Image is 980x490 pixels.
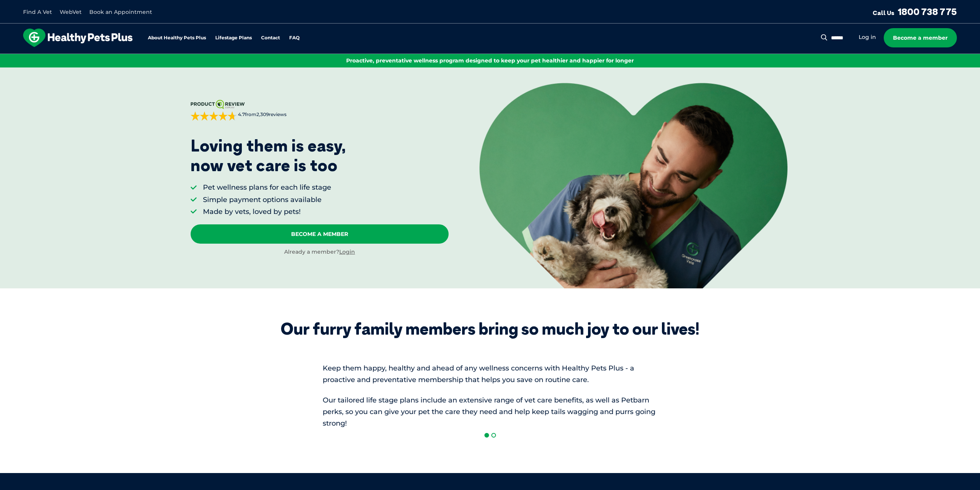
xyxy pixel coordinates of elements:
[289,35,300,40] a: FAQ
[873,6,957,17] a: Call Us1800 738 775
[203,207,331,217] li: Made by vets, loved by pets!
[323,396,655,428] span: Our tailored life stage plans include an extensive range of vet care benefits, as well as Petbarn...
[191,224,449,244] a: Become A Member
[339,248,355,255] a: Login
[238,111,245,117] strong: 4.7
[191,248,449,256] div: Already a member?
[191,100,449,121] a: 4.7from2,309reviews
[89,8,152,15] a: Book an Appointment
[884,28,957,47] a: Become a member
[346,57,634,64] span: Proactive, preventative wellness program designed to keep your pet healthier and happier for longer
[859,34,876,41] a: Log in
[281,319,699,338] div: Our furry family members bring so much joy to our lives!
[191,136,346,175] p: Loving them is easy, now vet care is too
[873,9,895,17] span: Call Us
[256,111,286,117] span: 2,309 reviews
[148,35,206,40] a: About Healthy Pets Plus
[60,8,82,15] a: WebVet
[23,8,52,15] a: Find A Vet
[261,35,280,40] a: Contact
[237,111,286,118] span: from
[23,29,132,47] img: hpp-logo
[479,83,787,288] img: <p>Loving them is easy, <br /> now vet care is too</p>
[203,183,331,192] li: Pet wellness plans for each life stage
[203,195,331,205] li: Simple payment options available
[819,34,829,41] button: Search
[323,364,634,384] span: Keep them happy, healthy and ahead of any wellness concerns with Healthy Pets Plus - a proactive ...
[215,35,252,40] a: Lifestage Plans
[191,111,237,121] div: 4.7 out of 5 stars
